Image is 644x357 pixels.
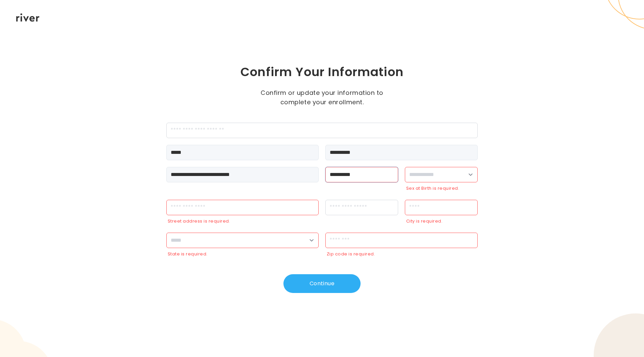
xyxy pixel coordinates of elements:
p: Confirm or update your information to complete your enrollment. [247,88,397,107]
input: email [166,167,319,182]
input: employeeId [166,123,478,138]
input: dateOfBirth [325,167,398,182]
input: apt [325,200,398,215]
input: firstName [166,145,319,160]
button: Continue [283,274,361,293]
input: lastName [325,145,478,160]
div: State is required. [168,249,319,259]
div: Zip code is required. [327,249,478,259]
input: zipCode [325,233,478,248]
div: Sex at Birth is required. [406,184,478,193]
input: city [405,200,478,215]
h1: Confirm Your Information [166,64,478,80]
div: Street address is required. [168,217,319,226]
div: City is required. [406,217,478,226]
input: streetAddress [166,200,319,215]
